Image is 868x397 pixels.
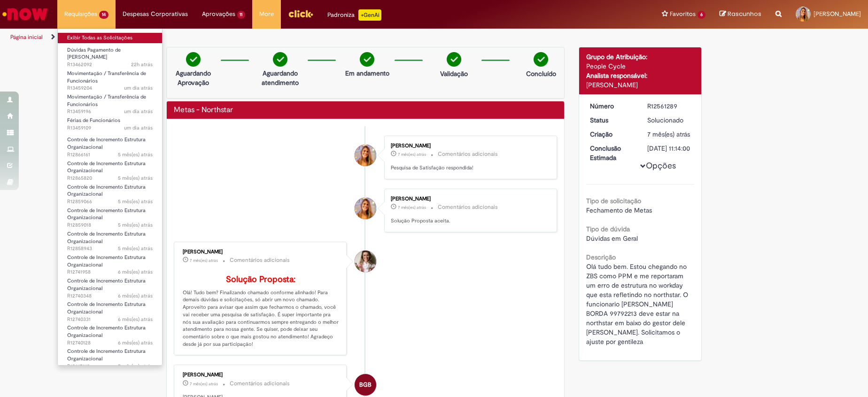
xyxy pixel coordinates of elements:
img: check-circle-green.png [273,52,287,67]
a: Exibir Todas as Solicitações [58,33,162,43]
time: 24/01/2025 19:15:59 [190,258,218,263]
a: Aberto R12865820 : Controle de Incremento Estrutura Organizacional [58,159,162,179]
p: Aguardando Aprovação [170,69,216,87]
span: 6 mês(es) atrás [118,339,153,346]
div: [PERSON_NAME] [391,196,547,202]
span: Controle de Incremento Estrutura Organizacional [67,277,146,292]
div: Solucionado [647,115,691,125]
h2: Metas - Northstar Histórico de tíquete [174,106,233,115]
span: Controle de Incremento Estrutura Organizacional [67,301,146,315]
span: R13459109 [67,124,153,132]
ul: Trilhas de página [7,29,572,46]
span: Despesas Corporativas [123,9,188,19]
small: Comentários adicionais [230,380,290,388]
img: click_logo_yellow_360x200.png [288,7,313,21]
span: R12741958 [67,268,153,276]
small: Comentários adicionais [230,256,290,264]
span: 7 mês(es) atrás [398,205,426,210]
time: 29/08/2025 12:03:39 [131,61,153,68]
b: Descrição [586,253,616,261]
img: check-circle-green.png [186,52,201,67]
span: Movimentação / Transferência de Funcionários [67,93,146,108]
time: 30/01/2025 14:29:13 [398,205,426,210]
p: Olá! Tudo bem? Finalizando chamado conforme alinhado! Para demais dúvidas e solicitações, só abri... [183,275,339,348]
a: Aberto R12740128 : Controle de Incremento Estrutura Organizacional [58,323,162,343]
span: Controle de Incremento Estrutura Organizacional [67,160,146,175]
dt: Número [583,101,641,111]
time: 28/03/2025 11:53:11 [118,175,153,182]
span: 14 [99,11,108,19]
span: 5 mês(es) atrás [118,221,153,229]
time: 28/08/2025 16:34:12 [124,108,153,115]
span: Férias de Funcionários [67,117,120,124]
span: Controle de Incremento Estrutura Organizacional [67,254,146,268]
span: Controle de Incremento Estrutura Organizacional [67,136,146,151]
span: R13459204 [67,84,153,92]
div: [PERSON_NAME] [183,372,339,378]
b: Solução Proposta: [226,274,295,285]
time: 28/02/2025 16:43:12 [118,268,153,275]
span: R12740128 [67,339,153,347]
span: R12858943 [67,245,153,252]
span: R12865820 [67,175,153,182]
span: R12866161 [67,151,153,159]
time: 22/01/2025 10:44:42 [647,130,690,138]
span: 22h atrás [131,61,153,68]
a: Aberto R13459196 : Movimentação / Transferência de Funcionários [58,92,162,112]
time: 27/03/2025 08:39:10 [118,245,153,252]
time: 28/08/2025 16:35:43 [124,84,153,92]
div: Analista responsável: [586,71,695,80]
span: R12740331 [67,316,153,323]
span: Controle de Incremento Estrutura Organizacional [67,348,146,362]
div: Grupo de Atribuição: [586,52,695,61]
img: check-circle-green.png [447,52,461,67]
time: 28/03/2025 13:24:19 [118,151,153,158]
span: Controle de Incremento Estrutura Organizacional [67,230,146,245]
a: Aberto R13459204 : Movimentação / Transferência de Funcionários [58,69,162,89]
span: [PERSON_NAME] [814,10,861,18]
time: 28/08/2025 16:22:44 [124,124,153,131]
span: um dia atrás [124,124,153,131]
div: R12561289 [647,101,691,111]
a: Aberto R12866161 : Controle de Incremento Estrutura Organizacional [58,135,162,155]
a: Aberto R13459109 : Férias de Funcionários [58,115,162,133]
span: Controle de Incremento Estrutura Organizacional [67,183,146,198]
span: R12859066 [67,198,153,206]
a: Página inicial [10,33,43,41]
span: 7 mês(es) atrás [190,381,218,387]
div: Amanda Machado Krug [355,251,376,272]
div: [DATE] 11:14:00 [647,144,691,153]
span: Favoritos [670,9,696,19]
span: 7 mês(es) atrás [398,152,426,157]
p: Pesquisa de Satisfação respondida! [391,164,547,172]
p: Solução Proposta aceita. [391,217,547,225]
span: R12740348 [67,292,153,300]
span: Movimentação / Transferência de Funcionários [67,70,146,84]
span: 5 mês(es) atrás [118,198,153,205]
span: 11 [237,11,246,19]
a: Aberto R12740348 : Controle de Incremento Estrutura Organizacional [58,276,162,296]
a: Aberto R13462092 : Dúvidas Pagamento de Salário [58,45,162,65]
span: Dúvidas em Geral [586,234,638,243]
span: 5 mês(es) atrás [118,245,153,252]
time: 27/03/2025 08:55:12 [118,198,153,205]
span: 6 [697,11,705,19]
div: Priscila Cerri Sampaio [355,198,376,219]
dt: Criação [583,130,641,139]
small: Comentários adicionais [438,150,498,158]
div: Priscila Cerri Sampaio [355,145,376,166]
span: R13459196 [67,108,153,115]
img: check-circle-green.png [534,52,548,67]
span: 7 mês(es) atrás [190,258,218,263]
span: Aprovações [202,9,235,19]
small: Comentários adicionais [438,203,498,211]
span: R12859018 [67,221,153,229]
span: Controle de Incremento Estrutura Organizacional [67,207,146,221]
p: +GenAi [358,9,381,21]
div: [PERSON_NAME] [586,80,695,90]
time: 28/02/2025 12:39:03 [118,292,153,299]
div: Beatriz Guitzel Borghi [355,374,376,396]
span: Fechamento de Metas [586,206,652,214]
b: Tipo de solicitação [586,197,641,205]
span: 5 mês(es) atrás [118,151,153,158]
